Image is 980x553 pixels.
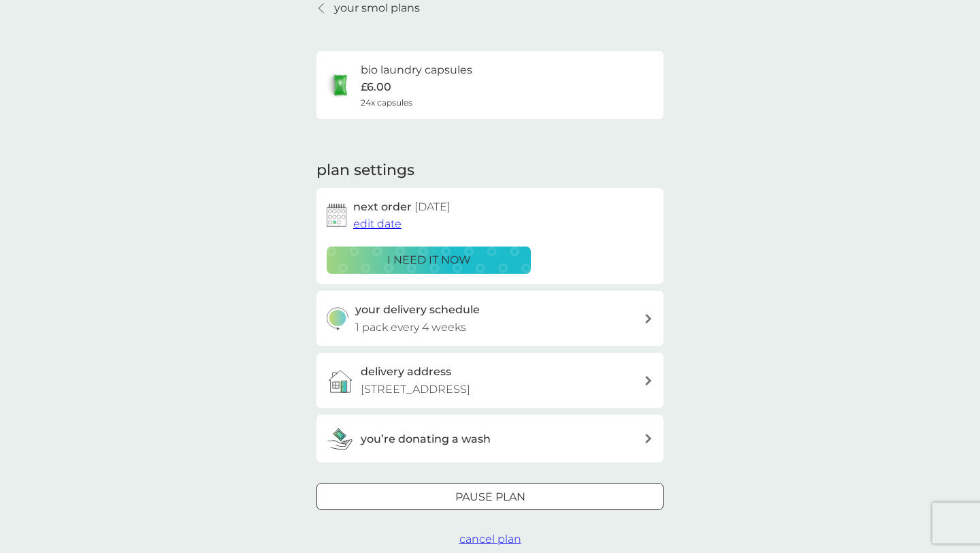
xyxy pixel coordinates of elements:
[316,353,664,408] a: delivery address[STREET_ADDRESS]
[316,483,664,510] button: Pause plan
[361,363,451,381] h3: delivery address
[327,72,354,99] img: bio laundry capsules
[353,215,402,233] button: edit date
[353,198,451,216] h2: next order
[327,247,531,274] button: i need it now
[316,160,414,181] h2: plan settings
[353,217,402,230] span: edit date
[361,78,391,96] p: £6.00
[387,251,471,269] p: i need it now
[355,319,466,336] p: 1 pack every 4 weeks
[459,531,521,548] button: cancel plan
[355,301,480,319] h3: your delivery schedule
[316,291,664,346] button: your delivery schedule1 pack every 4 weeks
[361,430,491,448] h3: you’re donating a wash
[361,61,472,79] h6: bio laundry capsules
[361,381,470,398] p: [STREET_ADDRESS]
[414,200,451,213] span: [DATE]
[361,96,412,109] span: 24x capsules
[459,533,521,546] span: cancel plan
[455,488,525,506] p: Pause plan
[316,415,664,462] button: you’re donating a wash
